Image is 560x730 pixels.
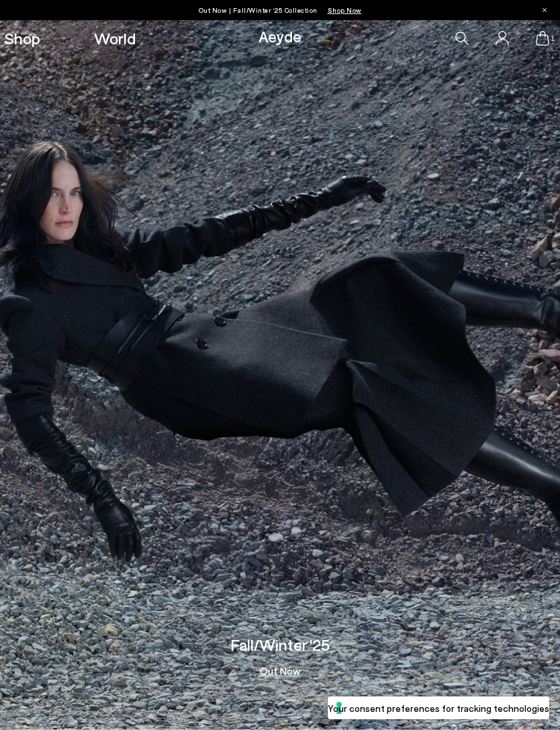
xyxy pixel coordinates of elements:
[536,31,549,46] a: 1
[199,3,362,17] p: Out Now | Fall/Winter ‘25 Collection
[328,6,362,14] span: Navigate to /collections/new-in
[549,35,556,42] span: 1
[328,701,549,715] label: Your consent preferences for tracking technologies
[230,637,330,653] h3: Fall/Winter '25
[328,696,549,719] button: Your consent preferences for tracking technologies
[259,26,301,46] a: Aeyde
[4,30,40,46] a: Shop
[94,30,136,46] a: World
[260,666,300,676] a: Out Now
